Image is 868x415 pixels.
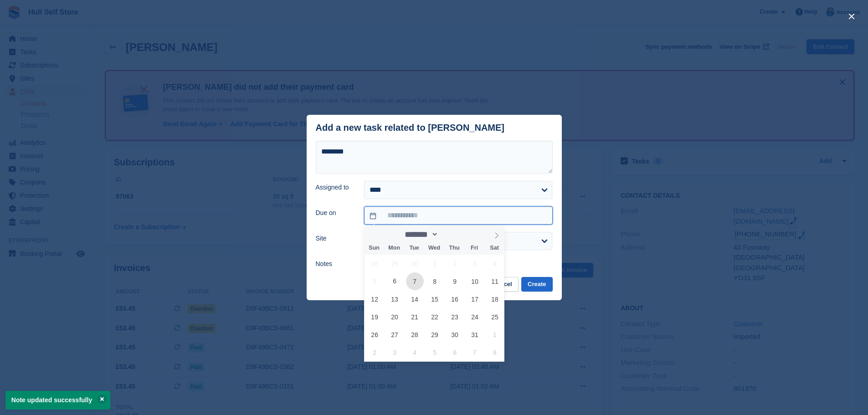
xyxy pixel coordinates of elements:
label: Assigned to [316,183,354,192]
span: October 25, 2025 [486,308,503,326]
span: October 8, 2025 [426,272,444,290]
input: Year [438,230,467,239]
span: Sat [484,245,504,251]
span: October 1, 2025 [426,255,444,272]
span: October 6, 2025 [386,272,404,290]
span: October 19, 2025 [366,308,384,326]
span: September 30, 2025 [406,255,424,272]
span: November 3, 2025 [386,343,404,361]
span: October 3, 2025 [466,255,484,272]
span: October 11, 2025 [486,272,503,290]
span: September 29, 2025 [386,255,404,272]
span: October 29, 2025 [426,326,444,343]
span: October 15, 2025 [426,290,444,308]
span: October 14, 2025 [406,290,424,308]
span: October 23, 2025 [446,308,464,326]
span: October 27, 2025 [386,326,404,343]
span: Tue [404,245,424,251]
span: October 30, 2025 [446,326,464,343]
span: October 20, 2025 [386,308,404,326]
label: Notes [316,259,354,269]
div: Add a new task related to [PERSON_NAME] [316,123,505,133]
button: close [844,9,859,24]
span: October 26, 2025 [366,326,384,343]
span: October 17, 2025 [466,290,484,308]
select: Month [401,230,438,239]
button: Create [521,277,552,292]
span: October 28, 2025 [406,326,424,343]
span: October 2, 2025 [446,255,464,272]
span: September 28, 2025 [366,255,384,272]
span: October 21, 2025 [406,308,424,326]
span: October 13, 2025 [386,290,404,308]
span: November 8, 2025 [486,343,503,361]
span: November 6, 2025 [446,343,464,361]
span: November 2, 2025 [366,343,384,361]
span: November 7, 2025 [466,343,484,361]
span: Mon [384,245,404,251]
span: October 24, 2025 [466,308,484,326]
span: October 4, 2025 [486,255,503,272]
span: October 12, 2025 [366,290,384,308]
span: November 4, 2025 [406,343,424,361]
span: Wed [424,245,444,251]
span: November 5, 2025 [426,343,444,361]
p: Note updated successfully [5,391,110,410]
span: October 18, 2025 [486,290,503,308]
span: October 7, 2025 [406,272,424,290]
span: Sun [364,245,384,251]
span: Thu [444,245,464,251]
span: October 16, 2025 [446,290,464,308]
span: October 9, 2025 [446,272,464,290]
span: Fri [464,245,484,251]
label: Due on [316,208,354,218]
span: November 1, 2025 [486,326,503,343]
label: Site [316,234,354,243]
span: October 31, 2025 [466,326,484,343]
span: October 10, 2025 [466,272,484,290]
span: October 5, 2025 [366,272,384,290]
span: October 22, 2025 [426,308,444,326]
